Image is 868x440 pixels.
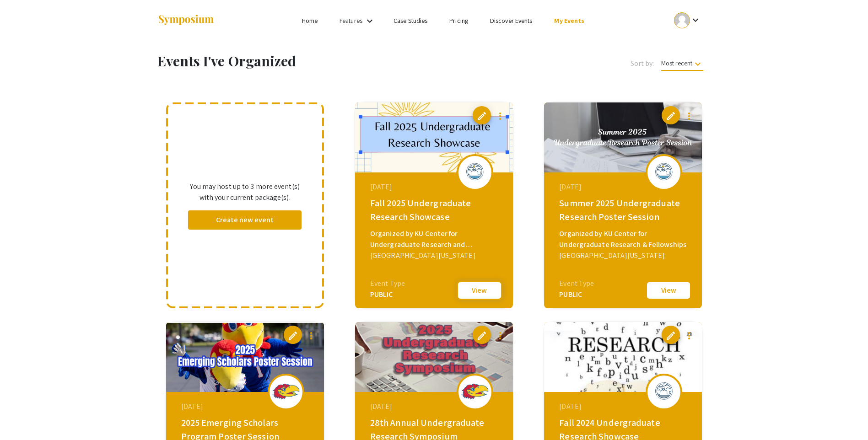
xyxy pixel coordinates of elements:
[370,182,500,193] div: [DATE]
[306,330,317,341] mat-icon: more_vert
[690,15,701,26] mat-icon: Expand account dropdown
[188,181,302,203] p: You may host up to 3 more event(s) with your current package(s).
[370,250,500,261] div: [GEOGRAPHIC_DATA][US_STATE]
[476,330,487,341] span: edit
[284,326,302,344] button: edit
[661,59,703,71] span: Most recent
[646,281,691,300] button: View
[559,182,689,193] div: [DATE]
[559,289,594,300] div: PUBLIC
[544,322,702,392] img: fall-2024-undergraduate-research-showcase_eventCoverPhoto_a5440e__thumb.jpg
[272,383,300,400] img: 2025-emerging-scholars-program-poster-session_eventLogo_21deed_.png
[370,278,405,289] div: Event Type
[340,16,362,25] a: Features
[370,289,405,300] div: PUBLIC
[664,10,711,31] button: Expand account dropdown
[665,330,676,341] span: edit
[544,102,702,172] img: summer-2025-undergraduate-research-poster-session_eventCoverPhoto_77f9a4__thumb.jpg
[287,330,298,341] span: edit
[370,401,500,412] div: [DATE]
[370,196,500,224] div: Fall 2025 Undergraduate Research Showcase
[650,161,678,183] img: summer-2025-undergraduate-research-poster-session_eventLogo_a048e7_.png
[370,228,500,250] div: Organized by KU Center for Undergraduate Research and Fellowships
[166,322,324,392] img: 2025-emerging-scholars-program-poster-session_eventCoverPhoto_336ac2__thumb.png
[559,250,689,261] div: [GEOGRAPHIC_DATA][US_STATE]
[559,196,689,224] div: Summer 2025 Undergraduate Research Poster Session
[473,106,491,124] button: edit
[394,16,427,25] a: Case Studies
[449,16,468,25] a: Pricing
[473,326,491,344] button: edit
[7,399,39,433] iframe: Chat
[461,383,489,400] img: 28th-annual-undergraduate-research-symposium_eventLogo_83958f_.png
[364,16,375,27] mat-icon: Expand Features list
[662,106,680,124] button: edit
[654,55,711,71] button: Most recent
[157,14,215,27] img: Symposium by ForagerOne
[554,16,584,25] a: My Events
[650,380,678,403] img: fall-2024-undergraduate-research-showcase_eventLogo_b3d0e8_.png
[559,228,689,250] div: Organized by KU Center for Undergraduate Research & Fellowships
[188,210,302,230] button: Create new event
[684,330,695,341] mat-icon: more_vert
[631,58,654,69] span: Sort by:
[495,330,506,341] mat-icon: more_vert
[302,16,318,25] a: Home
[662,326,680,344] button: edit
[181,401,311,412] div: [DATE]
[355,102,513,172] img: fall-2025-undergraduate-research-showcase_eventCoverPhoto_97be69__thumb.jpg
[476,111,487,122] span: edit
[457,281,502,300] button: View
[461,161,489,183] img: fall-2025-undergraduate-research-showcase_eventLogo_afab69_.png
[559,401,689,412] div: [DATE]
[490,16,533,25] a: Discover Events
[495,111,506,122] mat-icon: more_vert
[684,111,695,122] mat-icon: more_vert
[692,59,703,70] mat-icon: keyboard_arrow_down
[559,278,594,289] div: Event Type
[665,111,676,122] span: edit
[355,322,513,392] img: 28th-annual-undergraduate-research-symposium_eventCoverPhoto_eea3fd__thumb.png
[157,53,474,69] h1: Events I've Organized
